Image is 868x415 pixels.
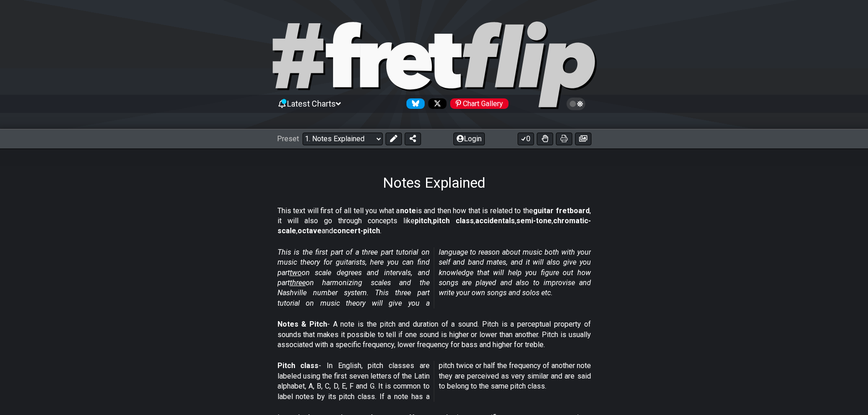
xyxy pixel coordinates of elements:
[537,133,553,145] button: Toggle Dexterity for all fretkits
[518,133,534,145] button: 0
[290,268,302,277] span: two
[385,133,402,145] button: Edit Preset
[277,320,327,328] strong: Notes & Pitch
[277,134,299,143] span: Preset
[333,226,380,235] strong: concert-pitch
[453,133,485,145] button: Login
[571,100,581,108] span: Toggle light / dark theme
[277,248,591,307] em: This is the first part of a three part tutorial on music theory for guitarists, here you can find...
[433,216,474,225] strong: pitch class
[405,133,421,145] button: Share Preset
[303,133,383,145] select: Preset
[415,216,431,225] strong: pitch
[287,99,336,108] span: Latest Charts
[425,98,447,109] a: Follow #fretflip at X
[277,361,591,402] p: - In English, pitch classes are labeled using the first seven letters of the Latin alphabet, A, B...
[475,216,515,225] strong: accidentals
[400,206,416,215] strong: note
[450,98,508,109] div: Chart Gallery
[383,174,485,191] h1: Notes Explained
[556,133,572,145] button: Print
[277,206,591,236] p: This text will first of all tell you what a is and then how that is related to the , it will also...
[403,98,425,109] a: Follow #fretflip at Bluesky
[533,206,590,215] strong: guitar fretboard
[516,216,552,225] strong: semi-tone
[277,361,319,370] strong: Pitch class
[298,226,322,235] strong: octave
[290,278,306,287] span: three
[575,133,591,145] button: Create image
[447,98,508,109] a: #fretflip at Pinterest
[277,319,591,350] p: - A note is the pitch and duration of a sound. Pitch is a perceptual property of sounds that make...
